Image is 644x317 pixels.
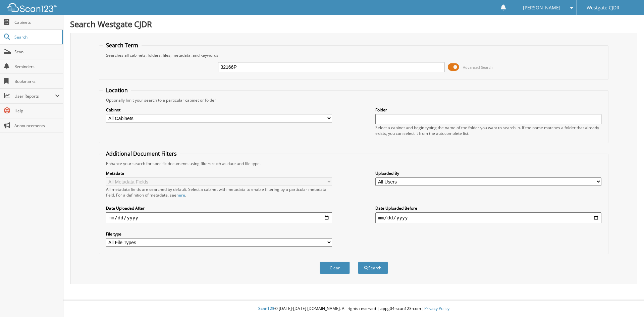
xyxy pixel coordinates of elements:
[610,285,644,317] iframe: Chat Widget
[176,192,185,198] a: here
[106,212,332,223] input: start
[106,107,332,113] label: Cabinet
[70,18,637,30] h1: Search Westgate CJDR
[375,212,601,223] input: end
[523,6,560,10] span: [PERSON_NAME]
[103,87,131,94] legend: Location
[14,93,55,99] span: User Reports
[14,49,60,55] span: Scan
[463,65,493,70] span: Advanced Search
[14,78,60,84] span: Bookmarks
[258,306,274,311] span: Scan123
[103,97,605,103] div: Optionally limit your search to a particular cabinet or folder
[106,205,332,211] label: Date Uploaded After
[320,262,350,274] button: Clear
[106,231,332,237] label: File type
[14,64,60,69] span: Reminders
[106,170,332,176] label: Metadata
[14,34,59,40] span: Search
[587,6,620,10] span: Westgate CJDR
[63,301,644,317] div: © [DATE]-[DATE] [DOMAIN_NAME]. All rights reserved | appg04-scan123-com |
[106,187,332,198] div: All metadata fields are searched by default. Select a cabinet with metadata to enable filtering b...
[7,3,57,12] img: scan123-logo-white.svg
[103,161,605,166] div: Enhance your search for specific documents using filters such as date and file type.
[375,107,601,113] label: Folder
[103,42,142,49] legend: Search Term
[375,170,601,176] label: Uploaded By
[103,52,605,58] div: Searches all cabinets, folders, files, metadata, and keywords
[375,205,601,211] label: Date Uploaded Before
[14,19,60,25] span: Cabinets
[358,262,388,274] button: Search
[424,306,449,311] a: Privacy Policy
[14,108,60,114] span: Help
[375,125,601,136] div: Select a cabinet and begin typing the name of the folder you want to search in. If the name match...
[103,150,180,157] legend: Additional Document Filters
[14,123,60,128] span: Announcements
